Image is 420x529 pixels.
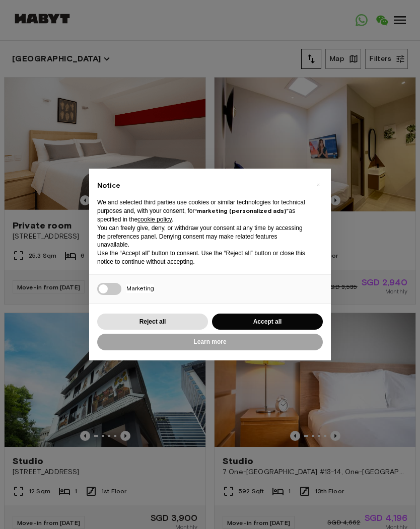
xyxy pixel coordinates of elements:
p: You can freely give, deny, or withdraw your consent at any time by accessing the preferences pane... [97,224,307,249]
button: Close this notice [310,177,326,193]
p: Use the “Accept all” button to consent. Use the “Reject all” button or close this notice to conti... [97,249,307,266]
button: Reject all [97,314,208,330]
span: Marketing [126,284,154,293]
a: cookie policy [137,216,172,223]
h2: Notice [97,181,307,191]
button: Learn more [97,334,323,350]
p: We and selected third parties use cookies or similar technologies for technical purposes and, wit... [97,198,307,223]
strong: “marketing (personalized ads)” [194,207,289,214]
span: × [316,179,320,191]
button: Accept all [212,314,323,330]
